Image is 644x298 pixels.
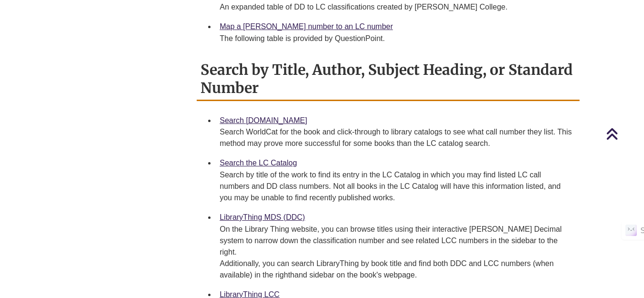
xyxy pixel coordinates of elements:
[220,213,305,221] a: LibraryThing MDS (DDC)
[220,116,307,124] a: Search [DOMAIN_NAME]
[220,22,393,31] a: Map a [PERSON_NAME] number to an LC number
[220,169,572,204] div: Search by title of the work to find its entry in the LC Catalog in which you may find listed LC c...
[220,126,572,149] div: Search WorldCat for the book and click-through to library catalogs to see what call number they l...
[220,1,572,13] div: An expanded table of DD to LC classifications created by [PERSON_NAME] College.
[220,159,297,167] a: Search the LC Catalog
[220,33,572,44] div: The following table is provided by QuestionPoint.
[220,224,572,281] div: On the Library Thing website, you can browse titles using their interactive [PERSON_NAME] Decimal...
[197,58,580,101] h2: Search by Title, Author, Subject Heading, or Standard Number
[606,127,642,140] a: Back to Top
